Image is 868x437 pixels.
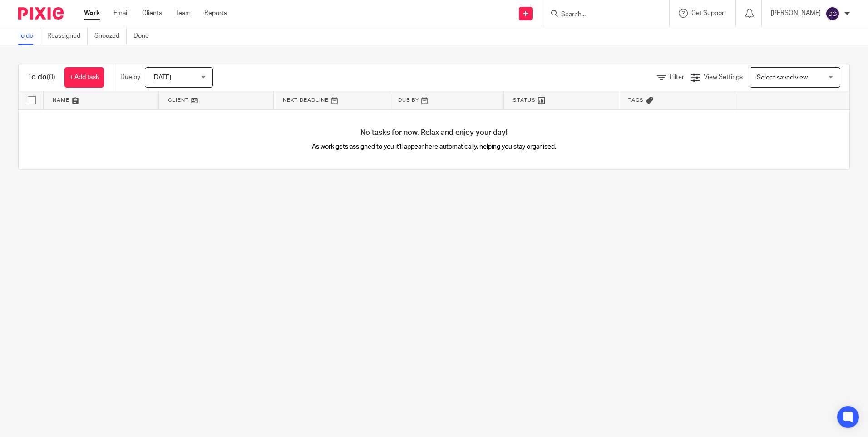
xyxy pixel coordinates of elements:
[670,74,684,80] span: Filter
[84,9,100,18] a: Work
[18,27,40,45] a: To do
[19,128,849,138] h4: No tasks for now. Relax and enjoy your day!
[825,6,840,21] img: svg%3E
[133,27,156,45] a: Done
[113,9,128,18] a: Email
[691,10,726,16] span: Get Support
[64,67,104,88] a: + Add task
[628,98,644,103] span: Tags
[560,11,642,19] input: Search
[757,74,808,81] span: Select saved view
[18,7,64,20] img: Pixie
[47,74,55,81] span: (0)
[227,142,642,151] p: As work gets assigned to you it'll appear here automatically, helping you stay organised.
[176,9,191,18] a: Team
[142,9,162,18] a: Clients
[120,73,140,82] p: Due by
[94,27,127,45] a: Snoozed
[28,73,55,82] h1: To do
[47,27,88,45] a: Reassigned
[704,74,743,80] span: View Settings
[204,9,227,18] a: Reports
[152,74,171,81] span: [DATE]
[771,9,821,18] p: [PERSON_NAME]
